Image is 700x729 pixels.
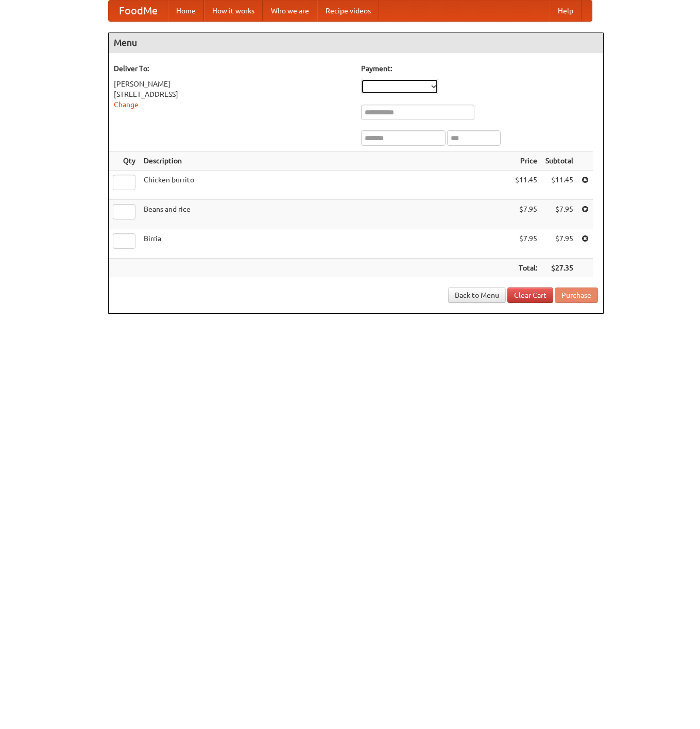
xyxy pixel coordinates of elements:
td: $7.95 [541,229,577,259]
td: $7.95 [511,200,541,229]
td: $7.95 [541,200,577,229]
h4: Menu [109,32,603,53]
a: Change [114,100,139,109]
a: Who we are [263,1,317,21]
th: Subtotal [541,151,577,171]
td: $11.45 [511,171,541,200]
div: [STREET_ADDRESS] [114,89,351,99]
th: $27.35 [541,259,577,278]
td: $11.45 [541,171,577,200]
td: Beans and rice [140,200,511,229]
th: Price [511,151,541,171]
a: Back to Menu [448,287,506,303]
a: Home [168,1,204,21]
a: Help [550,1,582,21]
a: Recipe videos [317,1,379,21]
td: $7.95 [511,229,541,259]
h5: Deliver To: [114,63,351,74]
a: How it works [204,1,263,21]
h5: Payment: [361,63,598,74]
div: [PERSON_NAME] [114,79,351,89]
a: Clear Cart [507,287,553,303]
a: FoodMe [109,1,168,21]
th: Description [140,151,511,171]
button: Purchase [555,287,598,303]
td: Birria [140,229,511,259]
th: Total: [511,259,541,278]
th: Qty [109,151,140,171]
td: Chicken burrito [140,171,511,200]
